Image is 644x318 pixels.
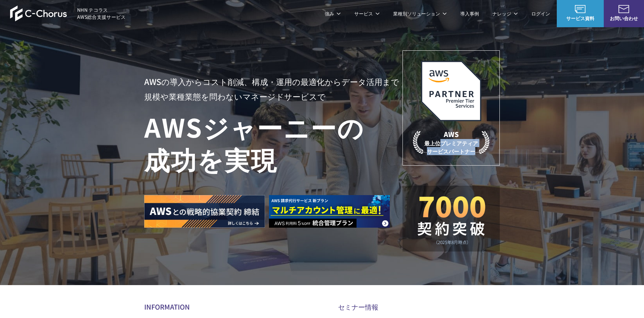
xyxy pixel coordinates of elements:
span: サービス資料 [557,15,604,22]
h1: AWS ジャーニーの 成功を実現 [144,110,402,175]
img: AWS請求代行サービス 統合管理プラン [269,195,390,228]
a: ログイン [531,10,550,17]
img: AWSプレミアティアサービスパートナー [421,61,481,121]
img: お問い合わせ [619,5,629,13]
img: AWSとの戦略的協業契約 締結 [144,195,265,228]
p: AWSの導入からコスト削減、 構成・運用の最適化からデータ活用まで 規模や業種業態を問わない マネージドサービスで [144,74,402,104]
img: AWS総合支援サービス C-Chorus サービス資料 [575,5,586,13]
p: サービス [354,10,380,17]
p: 強み [325,10,341,17]
a: AWS総合支援サービス C-Chorus NHN テコラスAWS総合支援サービス [10,5,126,21]
span: NHN テコラス AWS総合支援サービス [77,6,126,20]
a: 導入事例 [460,10,479,17]
h2: INFORMATION [144,302,322,312]
span: お問い合わせ [604,15,644,22]
img: 契約件数 [416,196,486,245]
p: 業種別ソリューション [393,10,447,17]
p: ナレッジ [492,10,518,17]
em: AWS [444,129,459,139]
p: 最上位プレミアティア サービスパートナー [413,129,489,155]
h2: セミナー情報 [338,302,516,312]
